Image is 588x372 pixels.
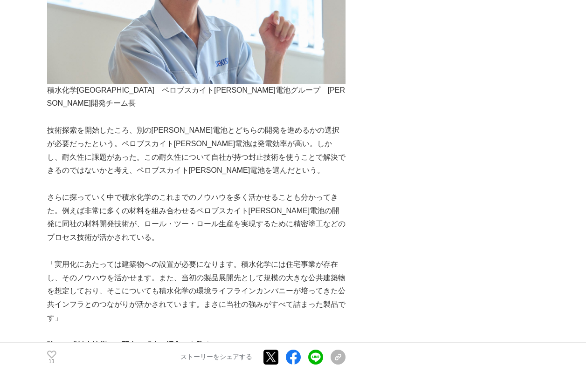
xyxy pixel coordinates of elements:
[47,124,346,177] p: 技術探索を開始したころ、別の[PERSON_NAME]電池とどちらの開発を進めるかの選択が必要だったという。ペロブスカイト[PERSON_NAME]電池は発電効率が高い。しかし、耐久性に課題があ...
[47,341,211,349] strong: 強みの「封止技術」で弱点の「水の浸入」を防ぐ
[180,353,252,362] p: ストーリーをシェアする
[47,191,346,244] p: さらに探っていく中で積水化学のこれまでのノウハウを多く活かせることも分かってきた。例えば非常に多くの材料を組み合わせるペロブスカイト[PERSON_NAME]電池の開発に同社の材料開発技術が、ロ...
[47,359,56,364] p: 13
[47,84,346,111] p: 積水化学[GEOGRAPHIC_DATA] ペロブスカイト[PERSON_NAME]電池グループ [PERSON_NAME]開発チーム長
[47,258,346,325] p: 「実用化にあたっては建築物への設置が必要になります。積水化学には住宅事業が存在し、そのノウハウを活かせます。また、当初の製品展開先として規模の大きな公共建築物を想定しており、そこについても積水化...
